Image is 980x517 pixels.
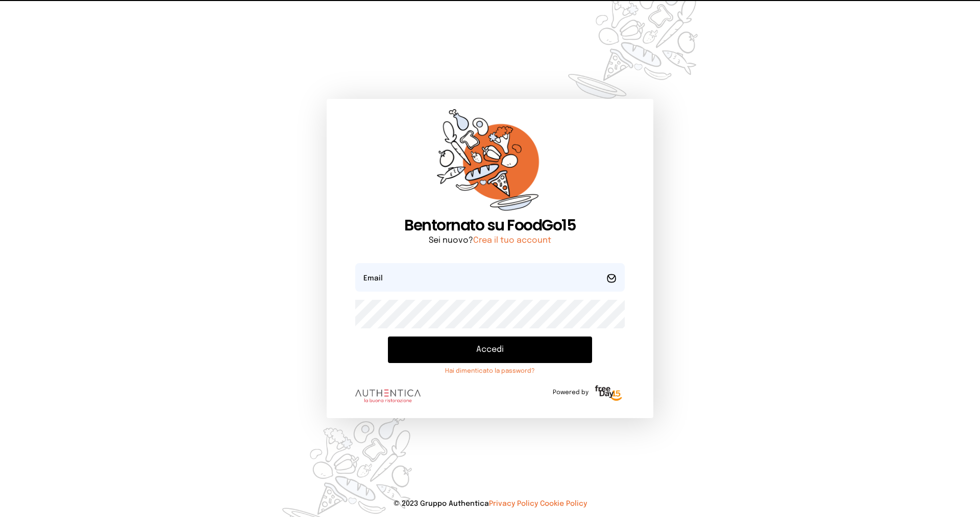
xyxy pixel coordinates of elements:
[388,337,592,363] button: Accedi
[16,499,964,509] p: © 2023 Gruppo Authentica
[388,367,592,375] a: Hai dimenticato la password?
[593,383,625,404] img: logo-freeday.3e08031.png
[540,500,587,507] a: Cookie Policy
[355,216,625,235] h1: Bentornato su FoodGo15
[553,389,589,397] span: Powered by
[473,236,551,245] a: Crea il tuo account
[355,390,421,403] img: logo.8f33a47.png
[437,109,543,217] img: sticker-orange.65babaf.png
[355,235,625,247] p: Sei nuovo?
[489,500,538,507] a: Privacy Policy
